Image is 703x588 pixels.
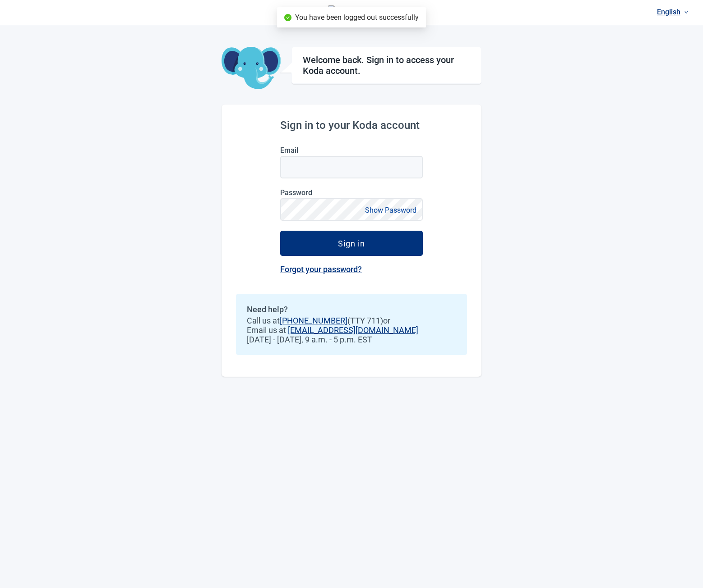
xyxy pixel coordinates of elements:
h2: Sign in to your Koda account [280,119,423,132]
img: Koda Health [328,5,375,20]
span: You have been logged out successfully [295,13,419,22]
a: [PHONE_NUMBER] [280,316,347,325]
h2: Need help? [247,305,456,314]
span: Call us at (TTY 711) or [247,316,456,325]
label: Password [280,188,423,197]
label: Email [280,146,423,155]
div: Sign in [338,239,365,248]
a: [EMAIL_ADDRESS][DOMAIN_NAME] [288,325,418,335]
span: Email us at [247,325,456,335]
a: Forgot your password? [280,264,362,274]
a: Current language: English [653,5,692,19]
h1: Welcome back. Sign in to access your Koda account. [303,55,470,76]
span: check-circle [284,14,291,21]
button: Show Password [362,204,419,216]
span: [DATE] - [DATE], 9 a.m. - 5 p.m. EST [247,335,456,344]
span: down [684,10,689,14]
img: Koda Elephant [222,47,281,90]
button: Sign in [280,231,423,256]
main: Main content [222,25,481,377]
